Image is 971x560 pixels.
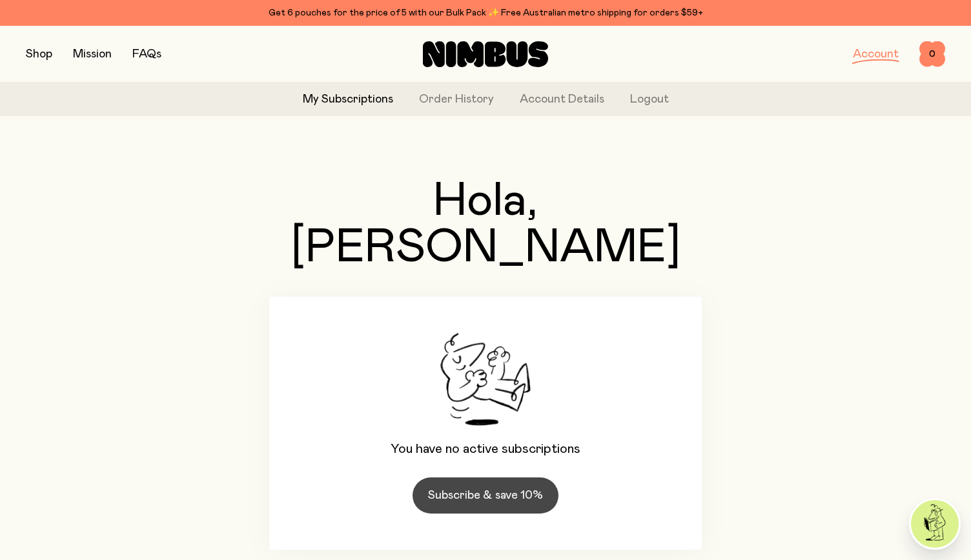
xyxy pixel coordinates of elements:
a: Order History [419,91,494,108]
button: 0 [919,41,945,67]
div: Get 6 pouches for the price of 5 with our Bulk Pack ✨ Free Australian metro shipping for orders $59+ [26,5,945,21]
img: agent [911,500,959,548]
a: Account [853,48,899,60]
p: You have no active subscriptions [391,441,580,457]
a: FAQs [132,48,161,60]
a: Mission [73,48,112,60]
h1: Hola, [PERSON_NAME] [269,178,702,271]
a: Account Details [520,91,604,108]
a: Subscribe & save 10% [413,477,558,514]
button: Logout [630,91,669,108]
a: My Subscriptions [303,91,393,108]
